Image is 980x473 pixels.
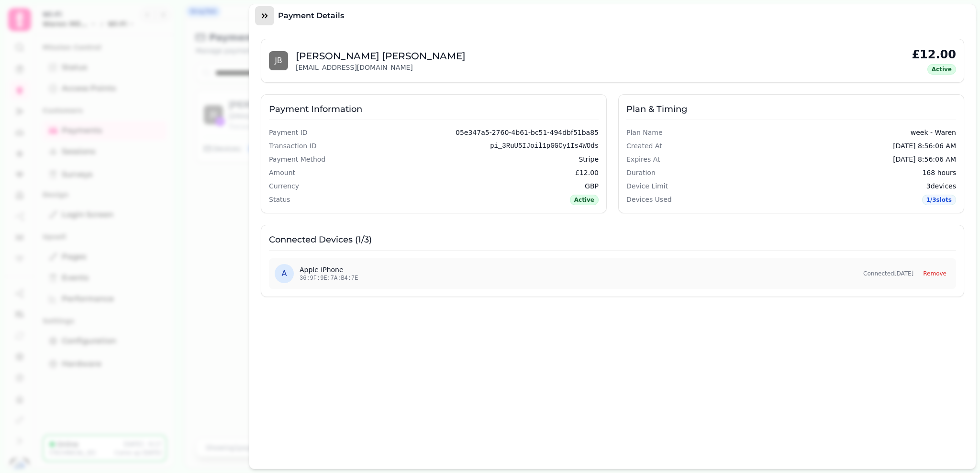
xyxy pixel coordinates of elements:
div: £12.00 [912,47,956,62]
dt: Plan Name [626,128,663,137]
div: Active [570,195,599,205]
dd: £12.00 [575,168,599,177]
dd: 168 hours [922,168,956,177]
dd: Stripe [579,154,599,164]
dd: week - Waren [911,128,956,137]
h3: Payment Details [278,10,348,22]
p: [EMAIL_ADDRESS][DOMAIN_NAME] [296,63,466,72]
dt: Device Limit [626,181,668,191]
span: J B [275,57,282,65]
dt: Payment ID [269,128,308,137]
dd: 05e347a5-2760-4b61-bc51-494dbf51ba85 [456,128,599,137]
dt: Transaction ID [269,141,316,151]
dt: Amount [269,168,295,177]
dt: Devices Used [626,195,672,205]
dd: [DATE] 8:56:06 AM [893,154,956,164]
h3: Plan & Timing [626,102,956,120]
p: Apple iPhone [300,265,358,275]
dt: Status [269,195,290,205]
dt: Payment Method [269,154,325,164]
dt: Created At [626,141,662,151]
div: Active [927,64,956,75]
dd: GBP [585,181,599,191]
div: Connected [DATE] [863,270,913,277]
p: 36:9F:9E:7A:B4:7E [300,275,358,282]
dt: Expires At [626,154,660,164]
dd: [DATE] 8:56:06 AM [893,141,956,151]
dd: 3 devices [926,181,956,191]
h3: Connected Devices ( 1 / 3 ) [269,233,956,251]
button: Remove device [919,268,950,279]
dt: Duration [626,168,656,177]
div: 1 / 3 slots [922,195,957,205]
h2: [PERSON_NAME] [PERSON_NAME] [296,49,466,63]
dt: Currency [269,181,299,191]
div: A [275,264,294,283]
dd: pi_3RuU5IJoil1pGGCy1Is4WOds [490,141,599,151]
h3: Payment Information [269,102,599,120]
